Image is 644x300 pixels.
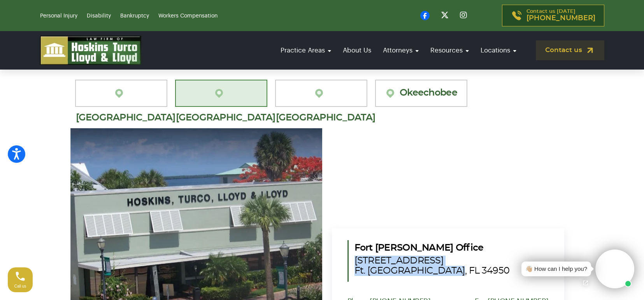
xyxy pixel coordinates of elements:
img: logo [40,36,141,65]
a: Resources [426,39,473,61]
a: Attorneys [379,39,423,61]
p: Contact us [DATE] [526,9,595,22]
a: Open chat [577,275,594,291]
a: Contact us [536,40,604,60]
span: [PHONE_NUMBER] [526,14,595,22]
a: Personal Injury [40,13,77,19]
a: Bankruptcy [120,13,149,19]
a: Locations [477,39,520,61]
a: Contact us [DATE][PHONE_NUMBER] [502,5,604,26]
div: 👋🏼 How can I help you? [525,265,587,274]
span: Call us [14,284,26,288]
img: location [385,88,400,99]
a: Workers Compensation [158,13,218,19]
a: About Us [339,39,375,61]
img: location [314,88,328,99]
img: location [114,88,128,99]
a: Practice Areas [277,39,335,61]
a: [GEOGRAPHIC_DATA][PERSON_NAME] [75,80,167,107]
a: [GEOGRAPHIC_DATA][PERSON_NAME] [175,80,267,107]
h5: Fort [PERSON_NAME] Office [354,240,549,276]
img: location [214,88,228,99]
a: [GEOGRAPHIC_DATA] [275,80,367,107]
a: Okeechobee [375,80,467,107]
a: Disability [87,13,111,19]
span: [STREET_ADDRESS] Ft. [GEOGRAPHIC_DATA], FL 34950 [354,256,549,276]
